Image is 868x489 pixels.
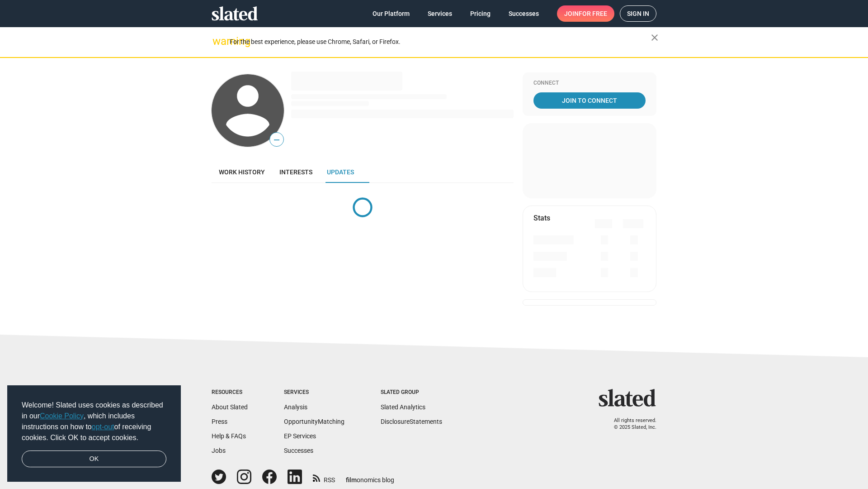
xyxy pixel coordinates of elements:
a: OpportunityMatching [284,418,344,425]
a: Services [420,5,459,22]
span: Welcome! Slated uses cookies as described in our , which includes instructions on how to of recei... [22,400,166,443]
a: Press [212,418,227,425]
span: Sign in [627,6,649,21]
span: Services [428,5,452,22]
a: opt-out [92,423,114,431]
span: Join [564,5,607,22]
a: Successes [501,5,546,22]
a: Updates [320,161,361,183]
a: Pricing [463,5,498,22]
a: Our Platform [365,5,417,22]
span: Work history [219,168,265,176]
div: Connect [533,80,646,87]
mat-icon: close [649,32,660,43]
a: Jobs [212,447,226,454]
span: Successes [509,5,539,22]
div: For the best experience, please use Chrome, Safari, or Firefox. [230,36,651,48]
span: — [270,134,283,146]
a: Work history [212,161,272,183]
span: Pricing [470,5,491,22]
a: About Slated [212,403,248,411]
span: film [346,476,357,484]
div: Services [284,389,344,396]
span: Updates [327,168,354,176]
a: filmonomics blog [346,469,394,484]
a: Slated Analytics [381,403,425,411]
p: All rights reserved. © 2025 Slated, Inc. [604,417,656,431]
div: cookieconsent [7,385,181,482]
mat-card-title: Stats [533,213,550,223]
a: DisclosureStatements [381,418,442,425]
a: RSS [313,470,335,484]
a: Joinfor free [557,5,614,22]
a: Interests [272,161,320,183]
div: Resources [212,389,248,396]
a: Cookie Policy [40,412,84,420]
a: Analysis [284,403,307,411]
span: for free [579,5,607,22]
a: EP Services [284,432,316,440]
a: Help & FAQs [212,432,246,440]
a: Successes [284,447,313,454]
span: Join To Connect [535,92,644,109]
a: dismiss cookie message [22,451,166,468]
a: Sign in [620,5,656,22]
a: Join To Connect [533,92,646,109]
mat-icon: warning [212,36,223,47]
span: Our Platform [373,5,410,22]
div: Slated Group [381,389,442,396]
span: Interests [279,168,312,176]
